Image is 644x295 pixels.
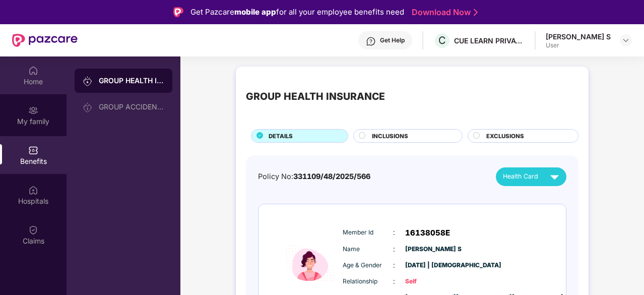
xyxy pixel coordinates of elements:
[83,102,93,112] img: svg+xml;base64,PHN2ZyB3aWR0aD0iMjAiIGhlaWdodD0iMjAiIHZpZXdCb3g9IjAgMCAyMCAyMCIgZmlsbD0ibm9uZSIgeG...
[28,145,38,155] img: svg+xml;base64,PHN2ZyBpZD0iQmVuZWZpdHMiIHhtbG5zPSJodHRwOi8vd3d3LnczLm9yZy8yMDAwL3N2ZyIgd2lkdGg9Ij...
[412,7,475,18] a: Download Now
[380,36,405,44] div: Get Help
[343,228,393,238] span: Member Id
[393,227,395,238] span: :
[12,34,78,47] img: New Pazcare Logo
[269,132,293,141] span: DETAILS
[474,7,478,18] img: Stroke
[28,185,38,195] img: svg+xml;base64,PHN2ZyBpZD0iSG9zcGl0YWxzIiB4bWxucz0iaHR0cDovL3d3dy53My5vcmcvMjAwMC9zdmciIHdpZHRoPS...
[190,6,404,18] div: Get Pazcare for all your employee benefits need
[343,245,393,254] span: Name
[405,245,456,254] span: [PERSON_NAME] S
[343,277,393,286] span: Relationship
[246,89,385,104] div: GROUP HEALTH INSURANCE
[99,76,164,86] div: GROUP HEALTH INSURANCE
[405,261,456,270] span: [DATE] | [DEMOGRAPHIC_DATA]
[372,132,408,141] span: INCLUSIONS
[546,41,611,49] div: User
[366,36,376,46] img: svg+xml;base64,PHN2ZyBpZD0iSGVscC0zMngzMiIgeG1sbnM9Imh0dHA6Ly93d3cudzMub3JnLzIwMDAvc3ZnIiB3aWR0aD...
[28,66,38,76] img: svg+xml;base64,PHN2ZyBpZD0iSG9tZSIgeG1sbnM9Imh0dHA6Ly93d3cudzMub3JnLzIwMDAvc3ZnIiB3aWR0aD0iMjAiIG...
[293,172,370,181] span: 331109/48/2025/566
[405,277,456,286] span: Self
[496,167,566,186] button: Health Card
[546,168,563,186] img: svg+xml;base64,PHN2ZyB4bWxucz0iaHR0cDovL3d3dy53My5vcmcvMjAwMC9zdmciIHZpZXdCb3g9IjAgMCAyNCAyNCIgd2...
[234,7,276,17] strong: mobile app
[393,244,395,255] span: :
[343,261,393,270] span: Age & Gender
[393,260,395,271] span: :
[454,36,525,45] div: CUE LEARN PRIVATE LIMITED
[258,171,370,183] div: Policy No:
[486,132,524,141] span: EXCLUSIONS
[438,34,446,46] span: C
[393,276,395,287] span: :
[546,32,611,41] div: [PERSON_NAME] S
[28,225,38,235] img: svg+xml;base64,PHN2ZyBpZD0iQ2xhaW0iIHhtbG5zPSJodHRwOi8vd3d3LnczLm9yZy8yMDAwL3N2ZyIgd2lkdGg9IjIwIi...
[405,227,450,239] span: 16138058E
[622,36,630,44] img: svg+xml;base64,PHN2ZyBpZD0iRHJvcGRvd24tMzJ4MzIiIHhtbG5zPSJodHRwOi8vd3d3LnczLm9yZy8yMDAwL3N2ZyIgd2...
[173,7,183,17] img: Logo
[503,171,538,182] span: Health Card
[28,105,38,115] img: svg+xml;base64,PHN2ZyB3aWR0aD0iMjAiIGhlaWdodD0iMjAiIHZpZXdCb3g9IjAgMCAyMCAyMCIgZmlsbD0ibm9uZSIgeG...
[99,103,164,111] div: GROUP ACCIDENTAL INSURANCE
[83,76,93,86] img: svg+xml;base64,PHN2ZyB3aWR0aD0iMjAiIGhlaWdodD0iMjAiIHZpZXdCb3g9IjAgMCAyMCAyMCIgZmlsbD0ibm9uZSIgeG...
